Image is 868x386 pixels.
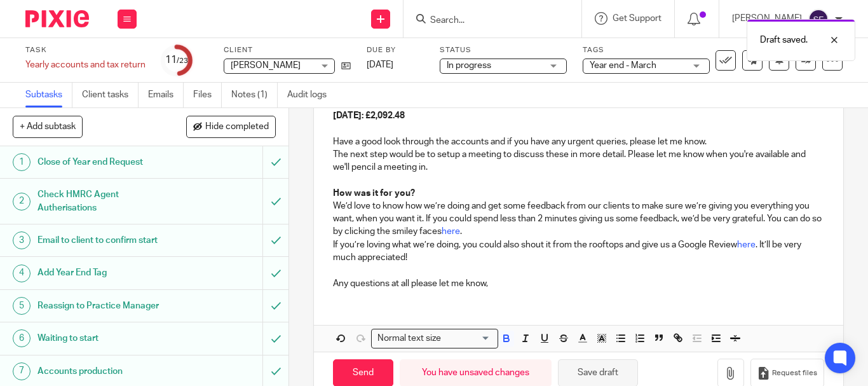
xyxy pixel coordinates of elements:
span: Normal text size [374,332,444,345]
h1: Email to client to confirm start [37,231,179,250]
div: Search for option [371,329,498,348]
span: [DATE] [367,60,393,69]
label: Due by [367,45,424,55]
h1: Check HMRC Agent Autherisations [37,185,179,217]
div: Yearly accounts and tax return [25,59,146,71]
label: Client [224,45,351,55]
strong: How was it for you? [333,189,415,198]
div: 2 [13,193,31,210]
p: The next step would be to setup a meeting to discuss these in more detail. Please let me know whe... [333,148,824,174]
a: Emails [148,83,184,107]
p: If you’re loving what we’re doing, you could also shout it from the rooftops and give us a Google... [333,238,824,265]
p: Draft saved. [760,34,808,46]
button: + Add subtask [13,116,83,137]
a: Subtasks [25,83,72,107]
a: here [442,227,460,236]
h1: Close of Year end Request [37,153,179,172]
div: 4 [13,265,31,282]
div: 1 [13,153,31,171]
a: Notes (1) [231,83,278,107]
a: Files [193,83,222,107]
h1: Accounts production [37,362,179,381]
strong: [DATE]: £2,092.48 [333,111,405,120]
p: Any questions at all please let me know, [333,277,824,290]
h1: Add Year End Tag [37,263,179,282]
label: Task [25,45,146,55]
span: Hide completed [205,122,269,132]
input: Search for option [445,332,491,345]
img: svg%3E [808,9,829,29]
h1: Waiting to start [37,329,179,348]
small: /23 [177,57,188,64]
span: Request files [772,368,817,378]
div: 5 [13,297,31,315]
div: 3 [13,231,31,249]
button: Hide completed [186,116,276,137]
div: 11 [165,53,188,67]
span: In progress [447,61,491,70]
a: here [737,240,756,249]
p: Have a good look through the accounts and if you have any urgent queries, please let me know. [333,135,824,148]
div: 6 [13,329,31,347]
p: We’d love to know how we’re doing and get some feedback from our clients to make sure we’re givin... [333,200,824,238]
span: [PERSON_NAME] [231,61,301,70]
a: Client tasks [82,83,139,107]
img: Pixie [25,10,89,27]
input: Search [429,15,543,27]
div: 7 [13,362,31,380]
span: Year end - March [590,61,656,70]
a: Audit logs [287,83,336,107]
h1: Reassign to Practice Manager [37,296,179,315]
